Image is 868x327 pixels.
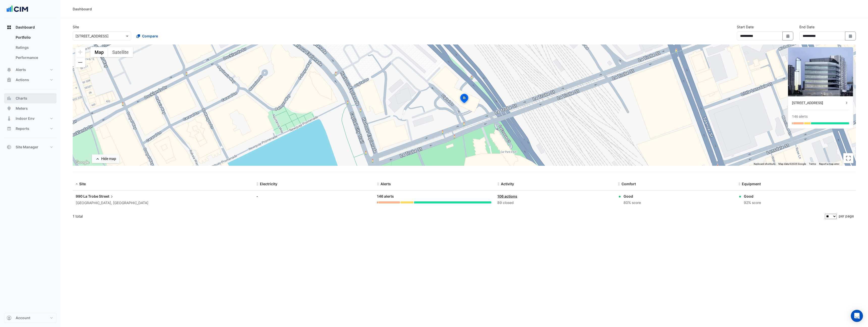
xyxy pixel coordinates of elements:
button: Compare [133,32,161,40]
button: Charts [4,93,57,103]
fa-icon: Select Date [848,34,853,38]
span: Map data ©2025 Google [778,162,806,165]
div: Open Intercom Messenger [851,310,863,322]
div: Good [623,194,641,199]
button: Zoom out [75,57,85,67]
button: Meters [4,103,57,113]
span: Indoor Env [16,116,35,121]
div: - [256,194,371,199]
label: Site [73,24,79,30]
button: Account [4,313,57,323]
button: Show street map [90,47,108,57]
a: Performance [12,53,57,63]
button: Site Manager [4,142,57,152]
button: Show satellite imagery [108,47,133,57]
fa-icon: Select Date [786,34,790,38]
app-icon: Actions [7,77,12,82]
span: per page [839,214,854,218]
button: Keyboard shortcuts [754,162,775,166]
button: Toggle fullscreen view [843,153,853,163]
div: 1 total [73,210,824,223]
img: Google [74,159,91,166]
span: Electricity [260,182,277,186]
span: Account [16,315,30,320]
span: Street [99,194,114,199]
app-icon: Charts [7,96,12,101]
span: Activity [501,182,514,186]
button: Actions [4,75,57,85]
button: Hide map [92,154,119,163]
div: 92% score [744,200,761,206]
div: Good [744,194,761,199]
img: Company Logo [6,4,29,14]
app-icon: Indoor Env [7,116,12,121]
img: site-pin-selected.svg [459,93,470,105]
span: Compare [142,33,158,39]
label: Start Date [737,24,754,30]
app-icon: Alerts [7,67,12,72]
app-icon: Site Manager [7,145,12,150]
a: 106 actions [497,194,517,198]
div: Hide map [101,156,116,161]
span: Equipment [742,182,761,186]
button: Alerts [4,65,57,75]
button: Indoor Env [4,113,57,124]
span: Alerts [16,67,26,72]
div: Dashboard [73,6,92,12]
span: Comfort [621,182,636,186]
a: Portfolio [12,32,57,42]
span: Site Manager [16,145,38,150]
img: 990 La Trobe Street [788,47,853,96]
div: 89 closed [497,200,612,206]
a: Report a map error [819,162,839,165]
span: Charts [16,96,27,101]
div: Dashboard [4,32,57,65]
div: 146 alerts [377,194,492,199]
button: Reports [4,124,57,134]
a: Ratings [12,42,57,53]
div: [STREET_ADDRESS] [792,100,844,106]
app-icon: Meters [7,106,12,111]
a: Terms (opens in new tab) [809,162,816,165]
app-icon: Reports [7,126,12,131]
button: Dashboard [4,22,57,32]
span: Meters [16,106,28,111]
span: Alerts [381,182,391,186]
span: Dashboard [16,25,35,30]
a: Open this area in Google Maps (opens a new window) [74,159,91,166]
span: Actions [16,77,29,82]
button: Zoom in [75,47,85,57]
div: 146 alerts [792,114,808,119]
div: [GEOGRAPHIC_DATA], [GEOGRAPHIC_DATA] [76,200,250,206]
div: 80% score [623,200,641,206]
span: Reports [16,126,29,131]
span: Site [79,182,86,186]
span: 990 La Trobe [76,194,98,198]
label: End Date [799,24,815,30]
app-icon: Dashboard [7,25,12,30]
